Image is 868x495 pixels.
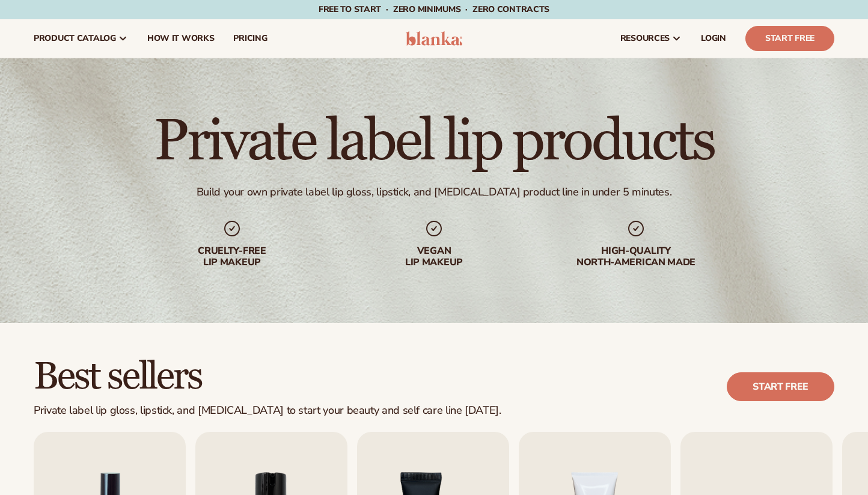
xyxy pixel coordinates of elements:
img: logo [406,31,463,46]
div: High-quality North-american made [559,245,713,268]
span: product catalog [34,34,116,43]
span: resources [620,34,670,43]
span: pricing [233,34,267,43]
span: How It Works [147,34,215,43]
a: product catalog [24,19,138,58]
a: LOGIN [691,19,736,58]
a: How It Works [138,19,224,58]
h1: Private label lip products [154,113,714,171]
div: Build your own private label lip gloss, lipstick, and [MEDICAL_DATA] product line in under 5 minu... [197,185,672,199]
a: Start free [727,372,834,401]
h2: Best sellers [34,357,501,397]
div: Private label lip gloss, lipstick, and [MEDICAL_DATA] to start your beauty and self care line [DA... [34,404,501,417]
div: Vegan lip makeup [357,245,511,268]
a: Start Free [745,26,834,51]
a: resources [611,19,691,58]
span: LOGIN [701,34,726,43]
div: Cruelty-free lip makeup [155,245,309,268]
span: Free to start · ZERO minimums · ZERO contracts [319,4,549,15]
a: pricing [224,19,277,58]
